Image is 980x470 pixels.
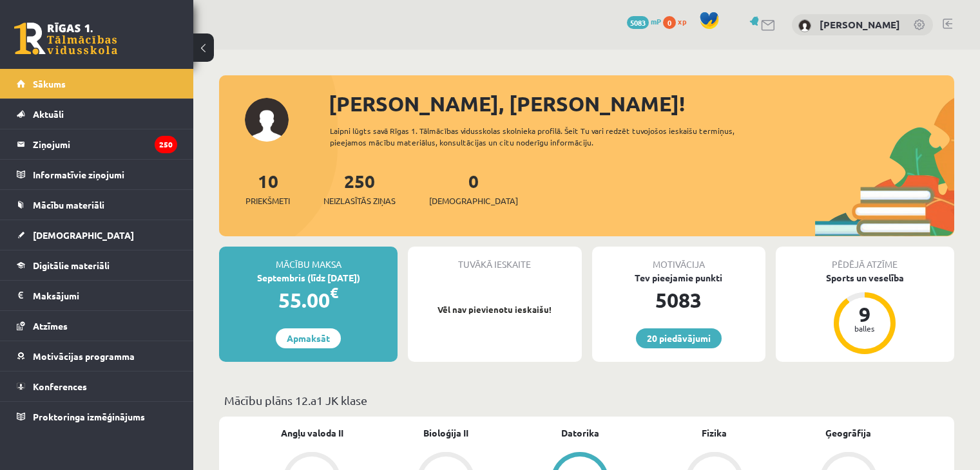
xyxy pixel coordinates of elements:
div: Tuvākā ieskaite [408,247,581,271]
span: 5083 [627,16,649,29]
a: 0 xp [663,16,693,26]
a: Sākums [17,69,177,99]
a: 5083 mP [627,16,661,26]
a: Fizika [702,426,727,440]
div: Motivācija [592,247,765,271]
span: Neizlasītās ziņas [323,194,396,207]
span: Sākums [33,78,66,89]
span: [DEMOGRAPHIC_DATA] [33,229,134,241]
legend: Ziņojumi [33,129,177,159]
div: Septembris (līdz [DATE]) [219,271,398,285]
div: Tev pieejamie punkti [592,271,765,285]
a: 250Neizlasītās ziņas [323,169,396,207]
span: Motivācijas programma [33,350,135,362]
legend: Maksājumi [33,281,177,310]
a: Proktoringa izmēģinājums [17,402,177,431]
a: Ģeogrāfija [825,426,871,440]
a: Rīgas 1. Tālmācības vidusskola [14,23,117,55]
span: € [330,283,338,302]
span: Digitālie materiāli [33,259,110,271]
a: Sports un veselība 9 balles [776,271,954,356]
a: [PERSON_NAME] [820,18,900,31]
div: [PERSON_NAME], [PERSON_NAME]! [329,88,954,119]
div: 9 [845,304,884,324]
div: 55.00 [219,285,398,315]
p: Vēl nav pievienotu ieskaišu! [414,303,575,316]
div: 5083 [592,285,765,315]
a: Bioloģija II [423,426,468,440]
a: Konferences [17,371,177,401]
div: Pēdējā atzīme [776,247,954,271]
span: Konferences [33,381,87,392]
span: Atzīmes [33,320,68,332]
div: Sports un veselība [776,271,954,285]
a: Maksājumi [17,281,177,310]
span: 0 [663,16,676,29]
a: Motivācijas programma [17,341,177,371]
div: Mācību maksa [219,247,398,271]
span: Mācību materiāli [33,199,104,211]
a: Datorika [561,426,599,440]
span: Proktoringa izmēģinājums [33,411,145,422]
span: mP [651,16,661,26]
span: [DEMOGRAPHIC_DATA] [429,194,518,207]
a: [DEMOGRAPHIC_DATA] [17,220,177,250]
span: xp [678,16,686,26]
a: Atzīmes [17,311,177,341]
a: Aktuāli [17,99,177,129]
legend: Informatīvie ziņojumi [33,160,177,189]
a: Apmaksāt [276,328,341,348]
img: Daniels Birziņš [798,19,811,32]
div: balles [845,324,884,332]
a: Informatīvie ziņojumi [17,160,177,189]
p: Mācību plāns 12.a1 JK klase [224,391,949,409]
div: Laipni lūgts savā Rīgas 1. Tālmācības vidusskolas skolnieka profilā. Šeit Tu vari redzēt tuvojošo... [330,125,771,148]
a: Digitālie materiāli [17,250,177,280]
a: 10Priekšmeti [245,169,290,207]
span: Priekšmeti [245,194,290,207]
span: Aktuāli [33,108,64,120]
a: Mācību materiāli [17,190,177,220]
i: 250 [155,136,177,153]
a: Ziņojumi250 [17,129,177,159]
a: Angļu valoda II [281,426,343,440]
a: 20 piedāvājumi [636,328,722,348]
a: 0[DEMOGRAPHIC_DATA] [429,169,518,207]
